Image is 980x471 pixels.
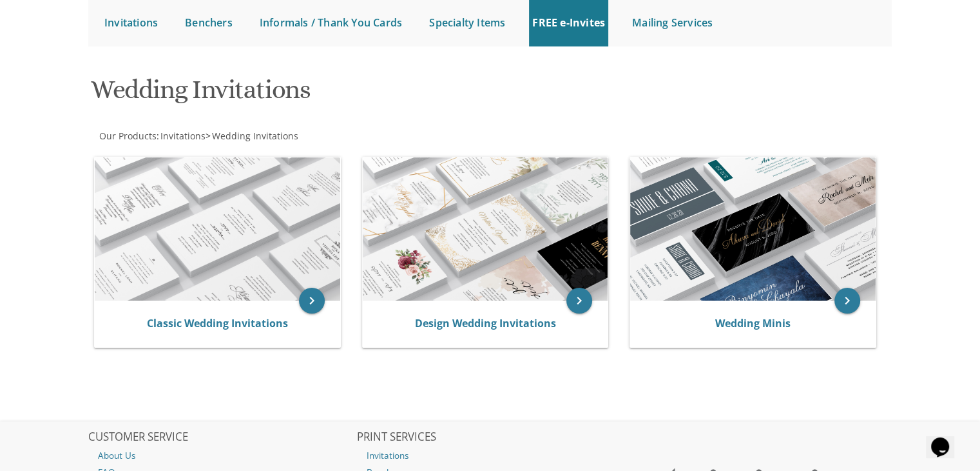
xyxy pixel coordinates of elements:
[147,316,288,330] a: Classic Wedding Invitations
[211,130,298,142] a: Wedding Invitations
[159,130,206,142] a: Invitations
[88,431,355,444] h2: CUSTOMER SERVICE
[357,447,624,464] a: Invitations
[414,316,555,330] a: Design Wedding Invitations
[630,157,876,301] img: Wedding Minis
[88,447,355,464] a: About Us
[95,157,340,301] img: Classic Wedding Invitations
[212,130,298,142] span: Wedding Invitations
[98,130,157,142] a: Our Products
[566,288,592,314] a: keyboard_arrow_right
[357,431,624,444] h2: PRINT SERVICES
[363,157,608,301] img: Design Wedding Invitations
[206,130,298,142] span: >
[299,288,325,314] a: keyboard_arrow_right
[91,75,617,114] h1: Wedding Invitations
[926,419,967,458] iframe: chat widget
[88,130,490,143] div: :
[715,316,791,330] a: Wedding Minis
[834,288,860,314] a: keyboard_arrow_right
[160,130,206,142] span: Invitations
